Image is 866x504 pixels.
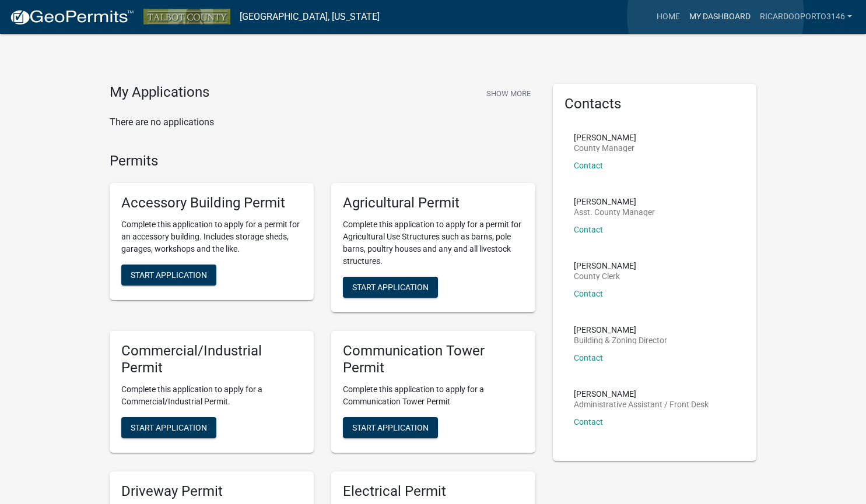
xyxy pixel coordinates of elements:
[121,195,302,212] h5: Accessory Building Permit
[121,417,216,438] button: Start Application
[574,353,603,362] a: Contact
[121,343,302,376] h5: Commercial/Industrial Permit
[652,6,685,28] a: Home
[755,6,857,28] a: ricardooporto3146
[685,6,755,28] a: My Dashboard
[574,400,709,408] p: Administrative Assistant / Front Desk
[343,195,524,212] h5: Agricultural Permit
[574,161,603,170] a: Contact
[574,417,603,427] a: Contact
[110,84,209,101] h4: My Applications
[574,133,636,142] p: [PERSON_NAME]
[343,417,438,438] button: Start Application
[565,96,745,112] h5: Contacts
[121,483,302,500] h5: Driveway Permit
[240,7,380,27] a: [GEOGRAPHIC_DATA], [US_STATE]
[574,326,667,334] p: [PERSON_NAME]
[574,336,667,344] p: Building & Zoning Director
[574,390,709,398] p: [PERSON_NAME]
[131,270,207,280] span: Start Application
[574,198,655,206] p: [PERSON_NAME]
[121,383,302,408] p: Complete this application to apply for a Commercial/Industrial Permit.
[352,422,429,432] span: Start Application
[121,218,302,255] p: Complete this application to apply for a permit for an accessory building. Includes storage sheds...
[121,265,216,286] button: Start Application
[143,9,230,24] img: Talbot County, Georgia
[131,422,207,432] span: Start Application
[352,283,429,292] span: Start Application
[343,343,524,376] h5: Communication Tower Permit
[574,208,655,216] p: Asst. County Manager
[574,225,603,234] a: Contact
[110,115,535,129] p: There are no applications
[110,153,535,170] h4: Permits
[574,289,603,298] a: Contact
[343,383,524,408] p: Complete this application to apply for a Communication Tower Permit
[343,218,524,267] p: Complete this application to apply for a permit for Agricultural Use Structures such as barns, po...
[574,272,636,280] p: County Clerk
[574,262,636,270] p: [PERSON_NAME]
[343,483,524,500] h5: Electrical Permit
[482,84,535,103] button: Show More
[343,277,438,298] button: Start Application
[574,144,636,152] p: County Manager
